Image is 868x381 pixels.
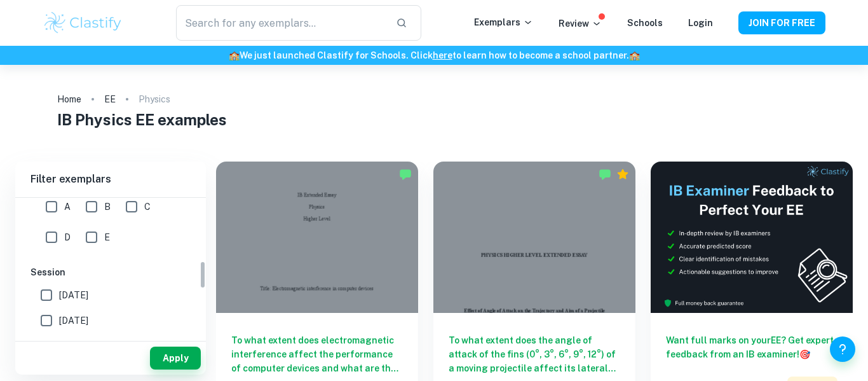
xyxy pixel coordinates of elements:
p: Review [559,17,602,31]
button: Apply [150,347,201,370]
span: 🏫 [229,50,240,60]
h1: IB Physics EE examples [57,108,811,131]
h6: To what extent does the angle of attack of the fins (0°, 3°, 6°, 9°, 12°) of a moving projectile ... [449,333,620,375]
span: D [64,230,71,244]
span: E [104,230,110,244]
span: B [104,200,111,214]
input: Search for any exemplars... [176,5,386,41]
button: JOIN FOR FREE [738,11,825,34]
span: C [144,200,151,214]
span: A [64,200,71,214]
a: Login [688,18,713,28]
h6: We just launched Clastify for Schools. Click to learn how to become a school partner. [3,48,865,62]
span: [DATE] [59,288,88,302]
a: EE [104,90,116,108]
span: 🎯 [799,349,810,359]
h6: Session [31,265,191,279]
h6: Filter exemplars [15,162,206,197]
span: 🏫 [629,50,640,60]
a: Schools [627,18,663,28]
a: Home [57,90,81,108]
p: Exemplars [474,15,533,29]
div: Premium [616,168,629,181]
img: Marked [399,168,412,181]
p: Physics [139,92,170,106]
span: [DATE] [59,314,88,328]
img: Marked [599,168,611,181]
img: Thumbnail [651,162,853,313]
button: Help and Feedback [830,336,855,362]
a: here [433,50,452,60]
h6: To what extent does electromagnetic interference affect the performance of computer devices and w... [231,333,403,375]
img: Clastify logo [43,10,123,36]
h6: Want full marks on your EE ? Get expert feedback from an IB examiner! [666,333,837,361]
